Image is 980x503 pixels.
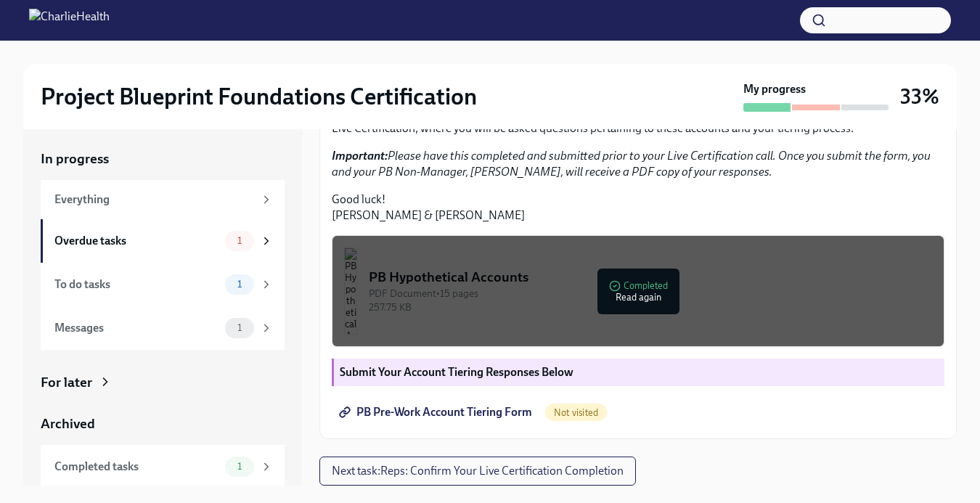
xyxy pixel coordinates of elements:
img: PB Hypothetical Accounts [344,248,357,335]
img: CharlieHealth [29,9,110,32]
div: Messages [54,320,219,336]
p: Good luck! [PERSON_NAME] & [PERSON_NAME] [332,192,944,224]
span: PB Pre-Work Account Tiering Form [342,405,532,420]
a: For later [41,373,285,392]
a: PB Pre-Work Account Tiering Form [332,398,542,427]
a: In progress [41,150,285,168]
div: 257.75 KB [369,300,932,314]
div: PB Hypothetical Accounts [369,268,932,287]
span: Next task : Reps: Confirm Your Live Certification Completion [332,464,624,478]
a: Completed tasks1 [41,445,285,488]
span: Not visited [545,407,607,418]
em: Please have this completed and submitted prior to your Live Certification call. Once you submit t... [332,149,931,179]
button: PB Hypothetical AccountsPDF Document•15 pages257.75 KBCompletedRead again [332,235,944,347]
a: Overdue tasks1 [41,219,285,263]
div: For later [41,373,92,392]
span: 1 [229,235,250,246]
h2: Project Blueprint Foundations Certification [41,82,477,111]
strong: Important: [332,149,388,163]
a: Archived [41,414,285,433]
strong: Submit Your Account Tiering Responses Below [340,365,573,379]
h3: 33% [900,83,939,110]
div: To do tasks [54,277,219,293]
div: Everything [54,192,254,208]
button: Next task:Reps: Confirm Your Live Certification Completion [319,457,636,486]
strong: My progress [743,81,806,97]
a: Everything [41,180,285,219]
div: Overdue tasks [54,233,219,249]
a: Messages1 [41,306,285,350]
div: PDF Document • 15 pages [369,287,932,300]
span: 1 [229,322,250,333]
div: Completed tasks [54,459,219,475]
span: 1 [229,461,250,472]
a: To do tasks1 [41,263,285,306]
span: 1 [229,279,250,290]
